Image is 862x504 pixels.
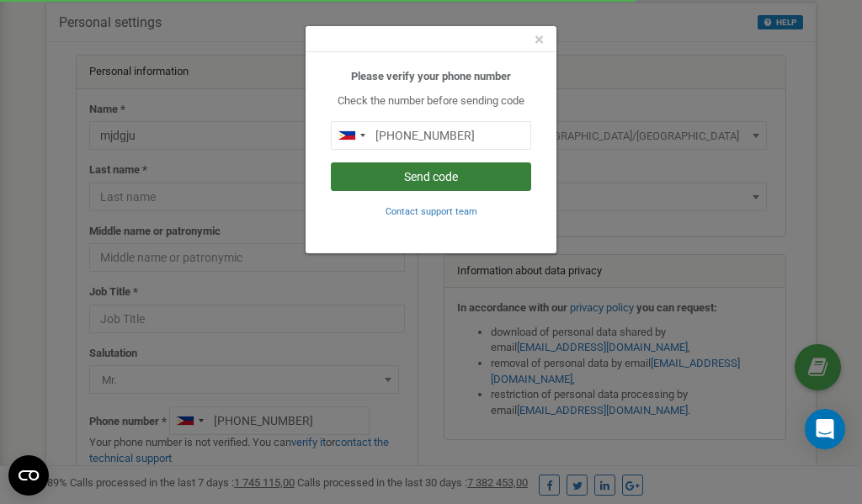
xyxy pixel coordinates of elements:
[331,93,531,109] p: Check the number before sending code
[331,162,531,191] button: Send code
[805,409,845,449] div: Open Intercom Messenger
[386,206,477,217] small: Contact support team
[331,121,531,150] input: 0905 123 4567
[351,70,511,82] b: Please verify your phone number
[8,455,49,496] button: Open CMP widget
[332,122,370,149] div: Telephone country code
[535,29,544,50] span: ×
[386,204,477,217] a: Contact support team
[535,31,544,49] button: Close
